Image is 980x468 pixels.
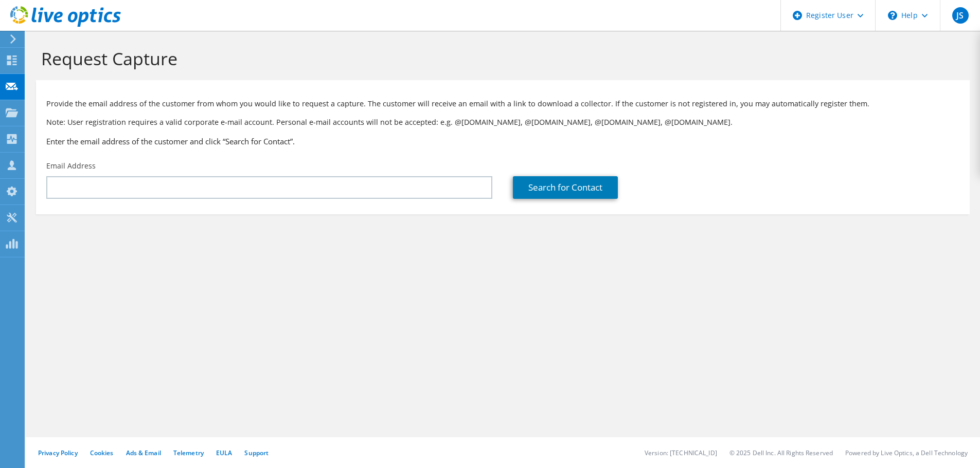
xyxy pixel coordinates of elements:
[46,98,959,109] p: Provide the email address of the customer from whom you would like to request a capture. The cust...
[90,448,114,457] a: Cookies
[244,448,269,457] a: Support
[41,48,959,69] h1: Request Capture
[513,176,618,199] a: Search for Contact
[46,136,959,147] h3: Enter the email address of the customer and click “Search for Contact”.
[645,448,717,457] li: Version: [TECHNICAL_ID]
[952,7,969,24] span: JS
[38,448,78,457] a: Privacy Policy
[888,11,897,20] svg: \n
[845,448,968,457] li: Powered by Live Optics, a Dell Technology
[729,448,833,457] li: © 2025 Dell Inc. All Rights Reserved
[46,161,96,171] label: Email Address
[173,448,204,457] a: Telemetry
[216,448,232,457] a: EULA
[126,448,161,457] a: Ads & Email
[46,117,959,128] p: Note: User registration requires a valid corporate e-mail account. Personal e-mail accounts will ...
